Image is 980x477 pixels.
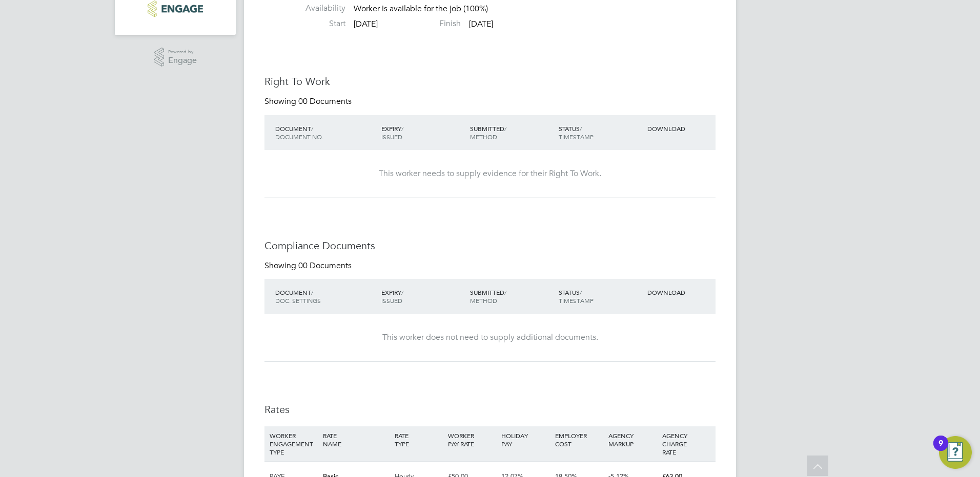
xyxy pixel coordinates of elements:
[127,1,223,17] a: Go to home page
[379,283,467,310] div: EXPIRY
[445,426,499,453] div: WORKER PAY RATE
[264,75,716,88] h3: Right To Work
[467,283,556,310] div: SUBMITTED
[320,426,392,453] div: RATE NAME
[499,426,552,453] div: HOLIDAY PAY
[938,443,943,457] div: 9
[148,1,202,17] img: ncclondon-logo-retina.png
[275,168,705,179] div: This worker needs to supply evidence for their Right To Work.
[606,426,659,453] div: AGENCY MARKUP
[381,296,402,305] span: ISSUED
[469,19,493,29] span: [DATE]
[264,261,354,271] div: Showing
[273,119,379,146] div: DOCUMENT
[401,124,403,133] span: /
[645,119,716,138] div: DOWNLOAD
[354,4,488,14] span: Worker is available for the job (100%)
[264,403,716,416] h3: Rates
[556,283,645,310] div: STATUS
[470,296,497,305] span: METHOD
[311,124,313,133] span: /
[273,283,379,310] div: DOCUMENT
[556,119,645,146] div: STATUS
[380,18,461,29] label: Finish
[275,296,321,305] span: DOC. SETTINGS
[168,48,197,56] span: Powered by
[939,436,972,469] button: Open Resource Center, 9 new notifications
[275,133,323,141] span: DOCUMENT NO.
[392,426,445,453] div: RATE TYPE
[645,283,716,301] div: DOWNLOAD
[275,332,705,343] div: This worker does not need to supply additional documents.
[467,119,556,146] div: SUBMITTED
[264,3,345,14] label: Availability
[580,124,582,133] span: /
[264,18,345,29] label: Start
[504,124,506,133] span: /
[267,426,320,461] div: WORKER ENGAGEMENT TYPE
[298,96,352,106] span: 00 Documents
[381,133,402,141] span: ISSUED
[298,261,352,271] span: 00 Documents
[311,288,313,296] span: /
[264,96,354,107] div: Showing
[504,288,506,296] span: /
[470,133,497,141] span: METHOD
[401,288,403,296] span: /
[264,239,716,252] h3: Compliance Documents
[168,56,197,65] span: Engage
[154,48,197,67] a: Powered byEngage
[354,19,378,29] span: [DATE]
[559,296,594,305] span: TIMESTAMP
[580,288,582,296] span: /
[553,426,606,453] div: EMPLOYER COST
[559,133,594,141] span: TIMESTAMP
[660,426,713,461] div: AGENCY CHARGE RATE
[379,119,467,146] div: EXPIRY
